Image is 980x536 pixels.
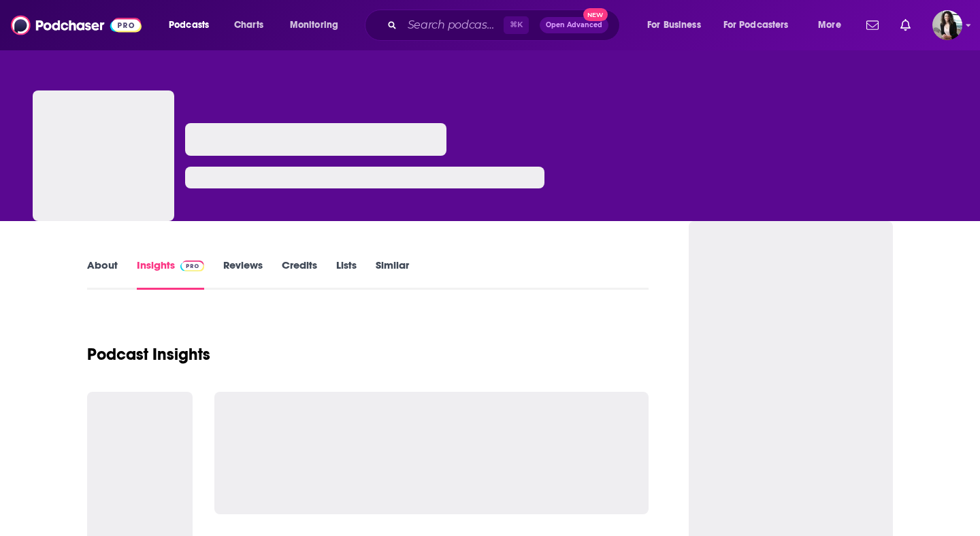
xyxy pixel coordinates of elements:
[225,14,272,36] a: Charts
[169,16,209,35] span: Podcasts
[290,16,338,35] span: Monitoring
[723,16,789,35] span: For Podcasters
[583,8,608,21] span: New
[87,258,118,290] a: About
[647,16,701,35] span: For Business
[159,14,227,36] button: open menu
[137,258,204,290] a: InsightsPodchaser Pro
[546,22,602,29] span: Open Advanced
[282,258,317,290] a: Credits
[376,258,409,290] a: Similar
[234,16,263,35] span: Charts
[818,16,841,35] span: More
[540,17,608,33] button: Open AdvancedNew
[180,261,204,271] img: Podchaser Pro
[638,14,718,36] button: open menu
[932,10,962,40] button: Show profile menu
[280,14,356,36] button: open menu
[932,10,962,40] span: Logged in as ElizabethCole
[504,16,529,34] span: ⌘ K
[11,12,142,38] img: Podchaser - Follow, Share and Rate Podcasts
[861,14,884,37] a: Show notifications dropdown
[336,258,357,290] a: Lists
[378,10,633,41] div: Search podcasts, credits, & more...
[715,14,808,36] button: open menu
[223,258,263,290] a: Reviews
[402,14,504,36] input: Search podcasts, credits, & more...
[87,344,210,365] h1: Podcast Insights
[932,10,962,40] img: User Profile
[895,14,916,37] a: Show notifications dropdown
[808,14,858,36] button: open menu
